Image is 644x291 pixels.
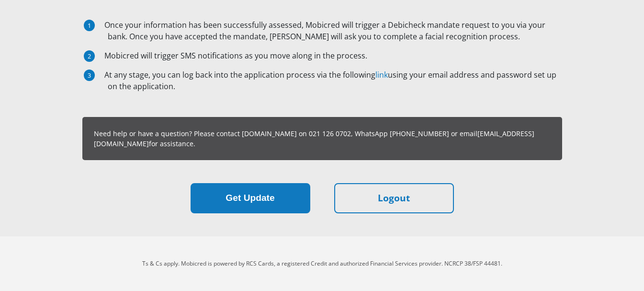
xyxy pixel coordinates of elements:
[191,183,310,213] button: Get Update
[334,183,454,213] a: Logout
[108,69,561,92] li: At any stage, you can log back into the application process via the following using your email ad...
[56,259,588,268] p: Ts & Cs apply. Mobicred is powered by RCS Cards, a registered Credit and authorized Financial Ser...
[94,128,551,149] p: Need help or have a question? Please contact [DOMAIN_NAME] on 021 126 0702, WhatsApp [PHONE_NUMBE...
[108,50,561,61] li: Mobicred will trigger SMS notifications as you move along in the process.
[375,70,388,80] a: link
[108,19,561,42] li: Once your information has been successfully assessed, Mobicred will trigger a Debicheck mandate r...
